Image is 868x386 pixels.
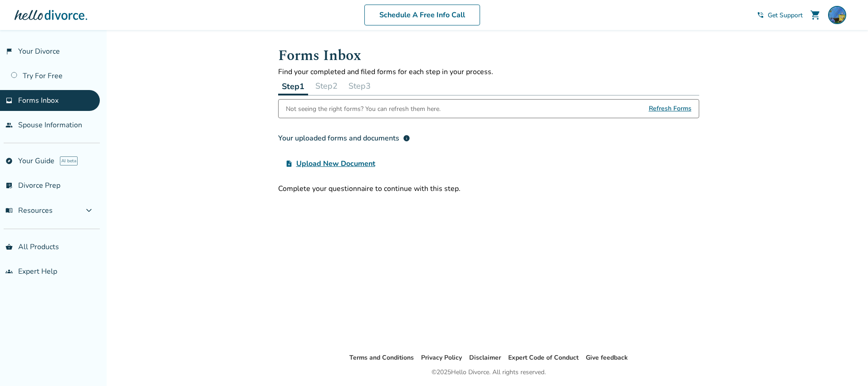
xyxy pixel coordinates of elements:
span: menu_book [5,207,13,214]
span: shopping_cart [810,10,821,20]
span: Refresh Forms [649,100,691,118]
li: Disclaimer [469,352,501,363]
li: Give feedback [586,352,628,363]
span: inbox [5,97,13,104]
span: list_alt_check [5,182,13,189]
div: Complete your questionnaire to continue with this step. [278,184,699,194]
button: Step3 [345,77,374,95]
span: flag_2 [5,48,13,55]
span: Resources [5,206,53,216]
p: Find your completed and filed forms for each step in your process. [278,67,699,77]
span: Upload New Document [296,158,375,169]
span: phone_in_talk [757,11,764,19]
a: phone_in_talkGet Support [757,11,803,20]
span: AI beta [60,156,78,165]
div: © 2025 Hello Divorce. All rights reserved. [432,367,546,378]
span: expand_more [83,205,94,216]
span: people [5,121,13,129]
span: info [403,135,410,142]
span: shopping_basket [5,243,13,251]
a: Expert Code of Conduct [508,353,579,362]
span: Forms Inbox [18,95,59,105]
span: groups [5,268,13,275]
img: the mor [828,6,846,24]
a: Privacy Policy [421,353,462,362]
button: Step1 [278,77,308,95]
h1: Forms Inbox [278,45,699,67]
div: Your uploaded forms and documents [278,133,410,144]
div: Not seeing the right forms? You can refresh them here. [286,100,441,118]
span: upload_file [285,160,293,167]
a: Schedule A Free Info Call [364,5,480,25]
button: Step2 [312,77,341,95]
a: Terms and Conditions [349,353,414,362]
span: Get Support [768,11,803,20]
span: explore [5,157,13,165]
